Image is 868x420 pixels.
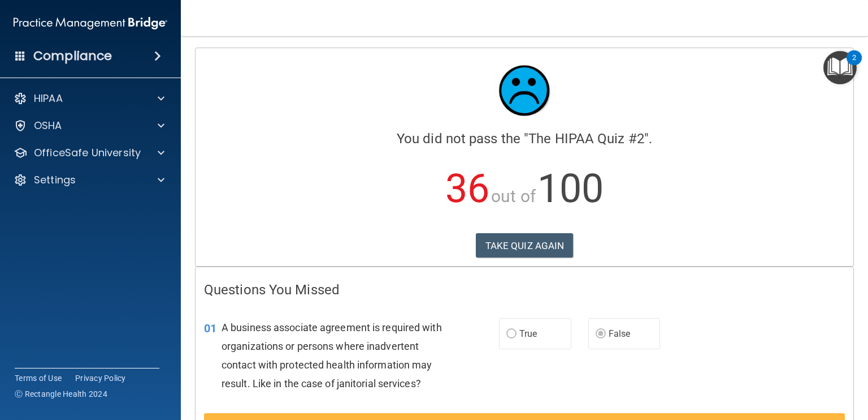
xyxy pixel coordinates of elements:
img: sad_face.ecc698e2.jpg [491,57,558,125]
span: False [609,328,631,339]
a: Terms of Use [15,372,62,384]
span: out of [491,186,536,206]
a: OfficeSafe University [14,146,164,160]
input: True [506,330,517,338]
h4: Compliance [33,48,112,64]
p: Settings [34,173,76,187]
p: HIPAA [34,92,63,105]
h4: You did not pass the " ". [204,131,845,146]
button: TAKE QUIZ AGAIN [476,233,574,258]
div: 2 [852,58,856,72]
a: HIPAA [14,92,164,105]
button: Open Resource Center, 2 new notifications [823,51,857,84]
span: Ⓒ Rectangle Health 2024 [15,388,107,400]
a: Privacy Policy [75,372,126,384]
input: False [596,330,606,338]
span: A business associate agreement is required with organizations or persons where inadvertent contac... [222,322,442,390]
img: PMB logo [14,12,167,35]
a: OSHA [14,119,164,132]
p: OfficeSafe University [34,146,141,160]
span: 36 [445,165,489,212]
span: True [519,328,537,339]
span: The HIPAA Quiz #2 [528,131,644,147]
h4: Questions You Missed [204,282,845,297]
span: 100 [537,165,604,212]
a: Settings [14,173,164,187]
iframe: Drift Widget Chat Controller [811,342,854,385]
p: OSHA [34,119,62,132]
span: 01 [204,322,216,335]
